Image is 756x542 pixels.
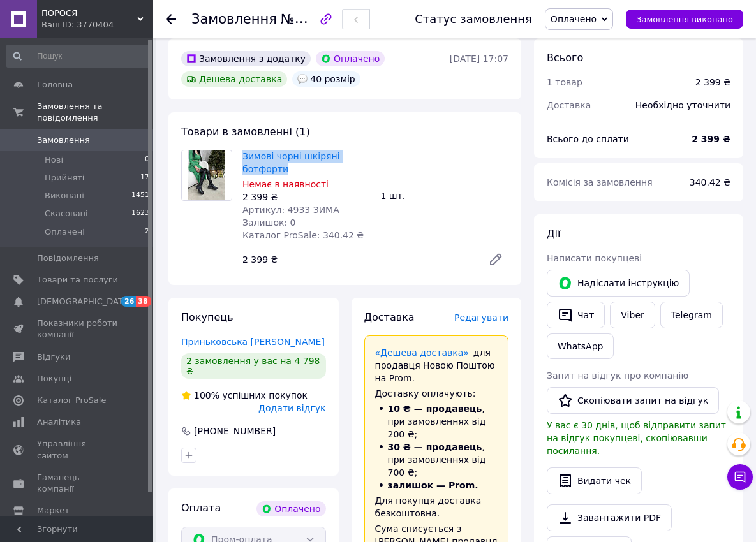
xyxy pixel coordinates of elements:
div: Доставку оплачують: [375,387,498,400]
div: [PHONE_NUMBER] [193,425,277,437]
span: 2 [145,226,149,238]
span: 100% [194,390,219,400]
span: Артикул: 4933 ЗИМА [242,205,339,215]
button: Надіслати інструкцію [547,270,690,297]
span: Дії [547,228,560,240]
div: Статус замовлення [415,13,532,26]
span: №366332227 [281,11,371,27]
a: Приньковська [PERSON_NAME] [181,337,325,347]
span: У вас є 30 днів, щоб відправити запит на відгук покупцеві, скопіювавши посилання. [547,420,726,456]
div: успішних покупок [181,389,308,402]
span: Управління сайтом [37,438,118,461]
span: Всього до сплати [547,134,629,144]
button: Чат [547,302,605,328]
span: Додати відгук [258,403,325,413]
span: 1 товар [547,77,582,87]
span: Оплачені [45,226,85,238]
div: Для покупця доставка безкоштовна. [375,494,498,520]
span: Всього [547,52,583,64]
div: для продавця Новою Поштою на Prom. [375,346,498,385]
span: Запит на відгук про компанію [547,370,688,381]
div: 2 399 ₴ [242,191,371,203]
span: Товари та послуги [37,274,118,286]
span: Немає в наявності [242,179,329,189]
b: 2 399 ₴ [692,134,730,144]
time: [DATE] 17:07 [450,54,508,64]
span: Скасовані [45,208,88,219]
div: 1 шт. [376,187,514,205]
img: :speech_balloon: [297,74,308,84]
a: Зимові чорні шкіряні ботфорти [242,151,340,174]
a: «Дешева доставка» [375,348,469,358]
span: Доставка [547,100,591,110]
span: Каталог ProSale: 340.42 ₴ [242,230,364,240]
span: Нові [45,154,63,166]
span: 0 [145,154,149,166]
span: Оплата [181,502,221,514]
span: Залишок: 0 [242,217,296,228]
span: Відгуки [37,351,70,363]
span: Замовлення виконано [636,15,733,24]
div: Замовлення з додатку [181,51,311,66]
button: Замовлення виконано [626,10,743,29]
span: Покупець [181,311,233,323]
span: 1451 [131,190,149,201]
span: 38 [136,296,151,307]
span: Оплачено [551,14,597,24]
span: залишок — Prom. [388,480,478,490]
button: Скопіювати запит на відгук [547,387,719,414]
div: 40 розмір [292,71,360,87]
span: Прийняті [45,172,84,184]
div: Оплачено [256,501,325,516]
span: 30 ₴ — продавець [388,442,482,452]
span: 26 [121,296,136,307]
span: Каталог ProSale [37,395,106,406]
span: Виконані [45,190,84,201]
span: Редагувати [454,312,508,323]
span: Замовлення та повідомлення [37,101,153,124]
div: 2 399 ₴ [695,76,730,89]
button: Чат з покупцем [727,464,753,490]
li: , при замовленнях від 700 ₴; [375,441,498,479]
input: Пошук [6,45,151,68]
span: Написати покупцеві [547,253,642,263]
a: WhatsApp [547,333,614,359]
span: [DEMOGRAPHIC_DATA] [37,296,131,307]
span: Доставка [364,311,415,323]
div: 2 замовлення у вас на 4 798 ₴ [181,353,326,379]
span: Повідомлення [37,253,99,264]
a: Telegram [660,302,723,328]
span: ПОРОСЯ [41,8,137,19]
span: Замовлення [191,11,277,27]
span: Покупці [37,373,71,385]
div: Дешева доставка [181,71,287,87]
span: 1623 [131,208,149,219]
span: Замовлення [37,135,90,146]
span: 340.42 ₴ [690,177,730,187]
button: Видати чек [547,467,642,494]
span: Комісія за замовлення [547,177,653,187]
div: Повернутися назад [166,13,176,26]
a: Редагувати [483,247,508,272]
a: Viber [610,302,655,328]
div: Оплачено [316,51,385,66]
a: Завантажити PDF [547,504,672,531]
div: Ваш ID: 3770404 [41,19,153,31]
span: Показники роботи компанії [37,318,118,341]
span: 17 [140,172,149,184]
img: Зимові чорні шкіряні ботфорти [188,150,226,200]
span: Товари в замовленні (1) [181,126,310,138]
span: 10 ₴ — продавець [388,404,482,414]
span: Головна [37,79,73,91]
div: 2 399 ₴ [237,251,478,268]
span: Маркет [37,505,70,516]
div: Необхідно уточнити [628,91,738,119]
li: , при замовленнях від 200 ₴; [375,402,498,441]
span: Гаманець компанії [37,472,118,495]
span: Аналітика [37,416,81,428]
